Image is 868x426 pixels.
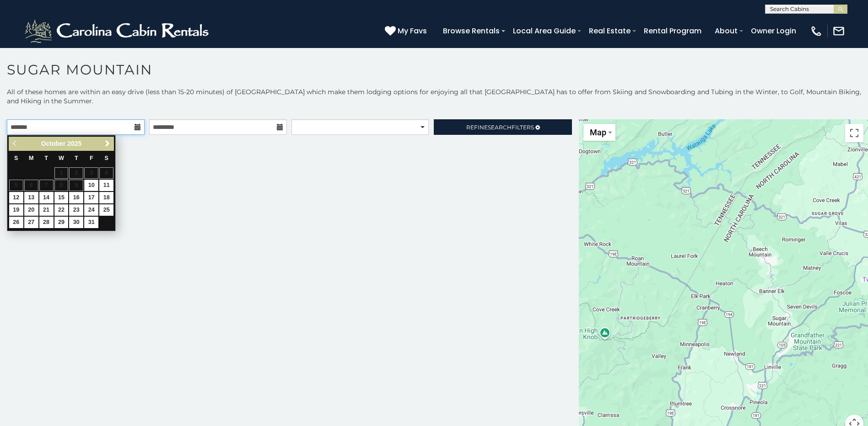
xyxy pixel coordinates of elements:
[39,192,54,203] a: 14
[99,192,113,203] a: 18
[832,25,845,37] img: mail-regular-white.png
[54,192,69,203] a: 15
[14,155,18,161] span: Sunday
[466,124,534,131] span: Refine Filters
[39,217,54,228] a: 28
[810,25,823,37] img: phone-regular-white.png
[75,155,78,161] span: Thursday
[24,217,38,228] a: 27
[41,140,66,147] span: October
[59,155,64,161] span: Wednesday
[438,23,504,39] a: Browse Rentals
[583,124,615,141] button: Change map style
[639,23,706,39] a: Rental Program
[710,23,742,39] a: About
[69,204,83,216] a: 23
[24,204,38,216] a: 20
[508,23,580,39] a: Local Area Guide
[84,180,98,191] a: 10
[67,140,81,147] span: 2025
[23,17,213,45] img: White-1-2.png
[102,138,113,149] a: Next
[845,124,863,142] button: Toggle fullscreen view
[24,192,38,203] a: 13
[488,124,512,131] span: Search
[54,217,69,228] a: 29
[69,192,83,203] a: 16
[54,204,69,216] a: 22
[385,25,429,37] a: My Favs
[584,23,635,39] a: Real Estate
[39,204,54,216] a: 21
[44,155,48,161] span: Tuesday
[434,119,571,135] a: RefineSearchFilters
[84,192,98,203] a: 17
[590,128,606,137] span: Map
[104,140,111,147] span: Next
[84,204,98,216] a: 24
[90,155,93,161] span: Friday
[9,192,23,203] a: 12
[398,25,427,37] span: My Favs
[9,217,23,228] a: 26
[69,217,83,228] a: 30
[105,155,108,161] span: Saturday
[746,23,801,39] a: Owner Login
[99,180,113,191] a: 11
[84,217,98,228] a: 31
[9,204,23,216] a: 19
[29,155,34,161] span: Monday
[99,204,113,216] a: 25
